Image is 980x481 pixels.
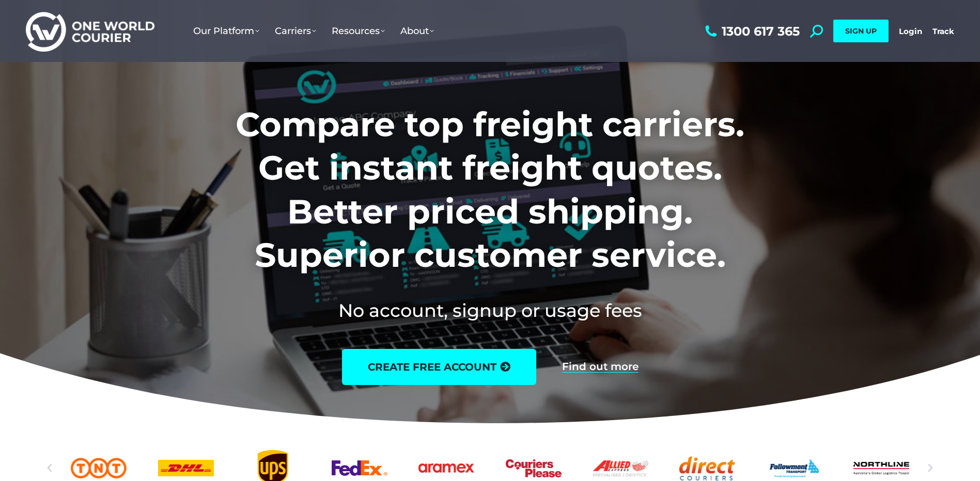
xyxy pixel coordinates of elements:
a: Track [932,26,954,36]
a: Resources [324,15,393,47]
a: Our Platform [185,15,267,47]
img: One World Courier [26,10,154,52]
a: Login [899,26,922,36]
a: Find out more [562,361,639,373]
a: create free account [342,349,536,385]
h2: No account, signup or usage fees [167,298,813,323]
a: Carriers [267,15,324,47]
span: Our Platform [193,25,259,37]
span: SIGN UP [845,26,877,36]
a: About [393,15,442,47]
h1: Compare top freight carriers. Get instant freight quotes. Better priced shipping. Superior custom... [167,103,813,277]
a: SIGN UP [833,20,889,42]
span: Resources [332,25,385,37]
span: About [400,25,434,37]
span: Carriers [275,25,316,37]
a: 1300 617 365 [703,25,800,38]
